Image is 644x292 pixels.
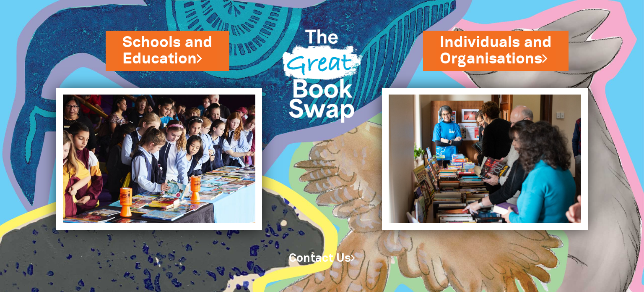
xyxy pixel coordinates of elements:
img: Individuals and Organisations [382,88,588,230]
a: Contact Us [289,253,355,264]
img: Great Bookswap logo [275,10,369,136]
a: Schools andEducation [122,32,213,69]
a: Individuals andOrganisations [440,32,552,69]
img: Schools and Education [56,88,262,230]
